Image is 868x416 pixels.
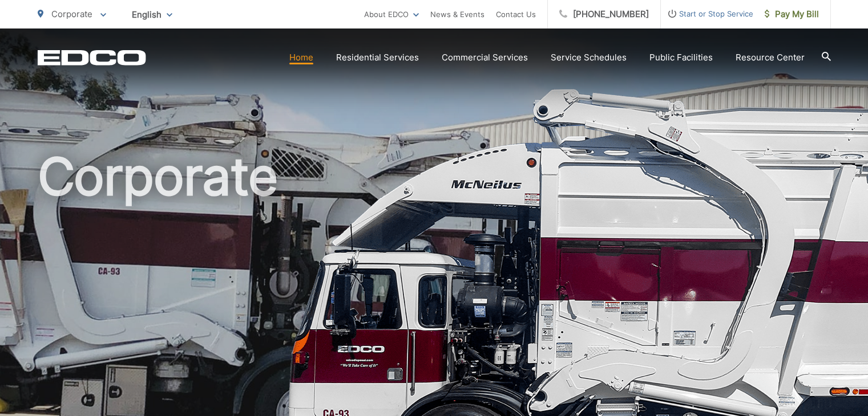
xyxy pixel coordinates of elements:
a: About EDCO [364,7,419,21]
a: Resource Center [736,51,805,64]
a: Public Facilities [649,51,713,64]
a: Service Schedules [551,51,627,64]
span: Pay My Bill [765,7,819,21]
a: Contact Us [496,7,536,21]
a: Residential Services [336,51,419,64]
span: Corporate [51,9,92,19]
a: EDCD logo. Return to the homepage. [38,50,146,66]
span: English [123,5,181,25]
a: Home [289,51,313,64]
a: Commercial Services [442,51,528,64]
a: News & Events [430,7,485,21]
